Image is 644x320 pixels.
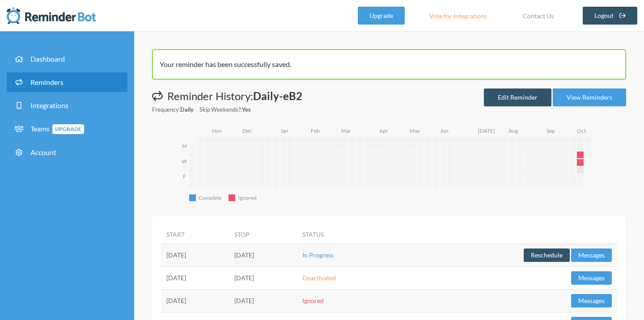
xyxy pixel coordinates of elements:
[358,7,405,25] a: Upgrade
[512,7,565,25] a: Contact Us
[571,248,612,262] button: Messages
[229,266,297,289] td: [DATE]
[410,127,420,134] text: May
[577,127,586,134] text: Oct
[311,127,320,134] text: Feb
[30,101,68,109] span: Integrations
[297,266,396,289] td: Deactivated
[583,7,638,25] a: Logout
[180,106,194,113] strong: Daily
[238,194,257,201] text: Ignored
[30,55,65,63] span: Dashboard
[182,158,187,164] text: W
[547,127,555,134] text: Sep
[253,89,302,102] strong: Daily-eB2
[229,289,297,312] td: [DATE]
[7,119,127,139] a: TeamsUpgrade
[418,7,498,25] a: Vote for Integrations
[30,124,84,133] span: Teams
[7,49,127,69] a: Dashboard
[379,127,388,134] text: Apr
[52,124,84,134] span: Upgrade
[30,78,64,86] span: Reminders
[297,244,396,266] td: In Progress
[182,143,187,149] text: M
[161,244,229,266] td: [DATE]
[297,289,396,312] td: Ignored
[297,225,396,244] th: Status
[160,60,291,68] span: Your reminder has been successfully saved.
[7,96,127,115] a: Integrations
[478,127,495,134] text: [DATE]
[199,194,221,201] text: Complete
[508,127,518,134] text: Aug
[7,7,96,25] img: Reminder Bot
[161,225,229,244] th: Start
[524,248,570,262] button: Reschedule
[7,72,127,92] a: Reminders
[30,148,56,156] span: Account
[161,289,229,312] td: [DATE]
[571,294,612,307] button: Messages
[341,127,351,134] text: Mar
[229,244,297,266] td: [DATE]
[212,127,222,134] text: Nov
[152,88,302,104] h1: Reminder History:
[280,127,288,134] text: Jan
[242,106,251,113] strong: Yes
[553,88,626,106] a: View Reminders
[571,271,612,285] button: Messages
[152,105,194,114] small: Frequency:
[183,173,186,180] text: F
[161,266,229,289] td: [DATE]
[440,127,449,134] text: Jun
[484,88,551,106] a: Edit Reminder
[199,105,251,114] small: Skip Weekends?:
[242,127,252,134] text: Dec
[7,143,127,162] a: Account
[229,225,297,244] th: Stop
